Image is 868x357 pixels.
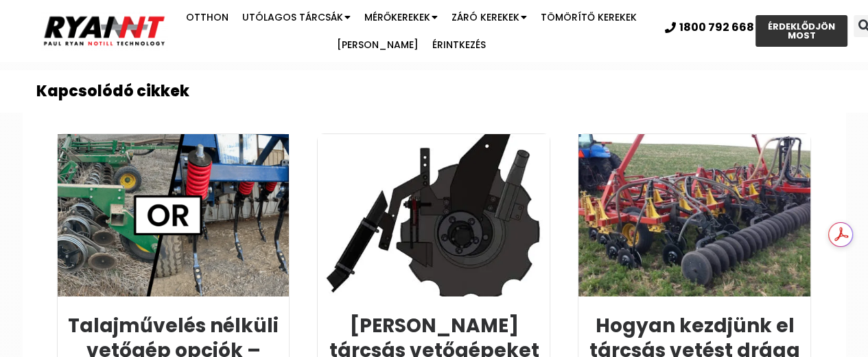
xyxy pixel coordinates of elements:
a: Mérőkerekek [357,3,445,31]
font: Érintkezés [432,38,486,52]
a: Záró kerekek [445,3,534,31]
a: Tömörítő kerekek [534,3,644,31]
font: 1800 792 668 [679,19,754,35]
font: [PERSON_NAME] [337,38,419,52]
a: Otthon [179,3,235,31]
font: Otthon [186,10,228,24]
a: ÉRDEKLŐDJÖN MOST [755,15,847,47]
font: Záró kerekek [451,10,519,24]
a: Utólagos tárcsák [235,3,357,31]
img: Bourgault-8810-DD Ryan NT (RFM NT) [577,133,811,297]
a: 1800 792 668 [665,22,754,33]
img: RYANNT ryan láb belső kaparó hátsó gumival [316,133,550,297]
font: ÉRDEKLŐDJÖN MOST [768,20,835,42]
img: RYAN NT Tárcsák vagy Tynes bannerek - Talajművelés nélküli vetőgép [56,133,290,297]
a: [PERSON_NAME] [330,31,425,58]
font: Utólagos tárcsák [242,10,343,24]
font: Tömörítő kerekek [541,10,637,24]
img: Ryan NT logó [41,11,168,50]
a: Érintkezés [425,31,493,58]
nav: Menü [168,3,655,58]
font: Mérőkerekek [364,10,430,24]
font: Kapcsolódó cikkek [36,80,189,102]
